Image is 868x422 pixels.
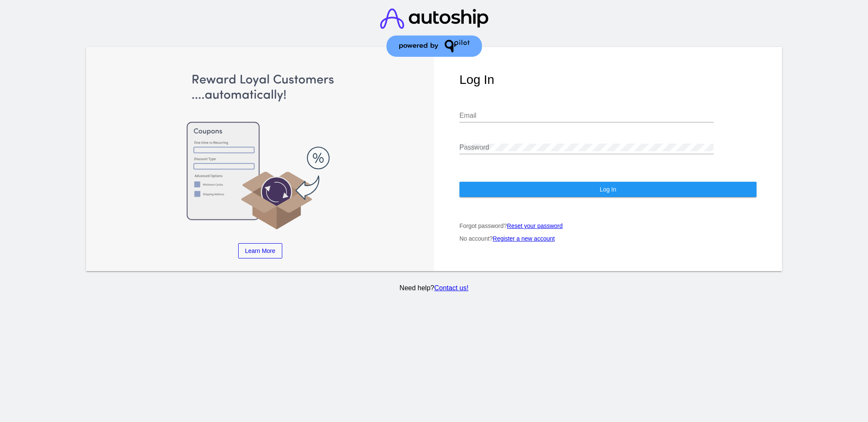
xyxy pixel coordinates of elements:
a: Learn More [238,243,282,258]
span: Log In [600,186,616,193]
h1: Log In [459,72,757,87]
input: Email [459,112,714,119]
span: Learn More [245,247,275,254]
img: Apply Coupons Automatically to Scheduled Orders with QPilot [111,72,409,231]
a: Reset your password [507,222,563,229]
button: Log In [459,182,757,197]
a: Contact us! [434,284,468,292]
p: No account? [459,235,757,242]
a: Register a new account [493,235,555,242]
p: Need help? [84,284,784,292]
p: Forgot password? [459,222,757,229]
